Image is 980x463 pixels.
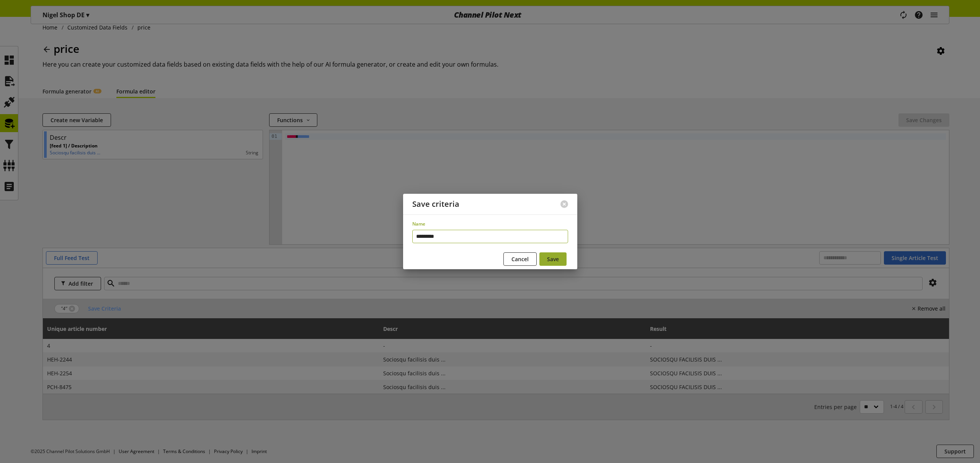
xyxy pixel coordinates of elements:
span: Save [547,255,559,263]
span: Name [412,221,425,227]
span: Cancel [511,255,529,263]
button: Cancel [503,252,537,266]
h2: Save criteria [412,200,459,209]
button: Save [539,252,567,266]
